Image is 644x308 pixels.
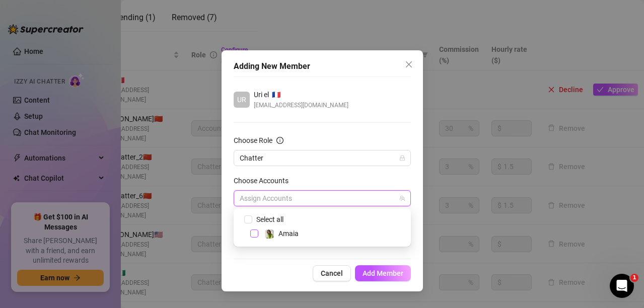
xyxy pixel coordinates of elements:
span: close [405,60,413,68]
span: info-circle [276,137,283,144]
span: Chatter [240,150,405,166]
div: 🇫🇷 [254,89,348,100]
span: Amaia [278,229,299,238]
span: Select tree node [250,229,258,238]
span: 1 [630,274,638,282]
span: Select all [252,214,288,225]
button: Add Member [355,265,411,281]
span: lock [399,155,405,161]
button: Cancel [313,265,351,281]
span: Cancel [321,269,343,277]
span: [EMAIL_ADDRESS][DOMAIN_NAME] [254,100,348,110]
span: Uri el [254,89,269,100]
label: Choose Accounts [234,175,295,186]
span: team [399,195,405,201]
span: Close [401,60,417,68]
button: Close [401,56,417,72]
span: UR [237,94,246,105]
img: Amaia [265,229,274,239]
span: Add Member [363,269,403,277]
div: Choose Role [234,135,272,146]
iframe: Intercom live chat [610,274,634,298]
div: Adding New Member [234,60,411,72]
